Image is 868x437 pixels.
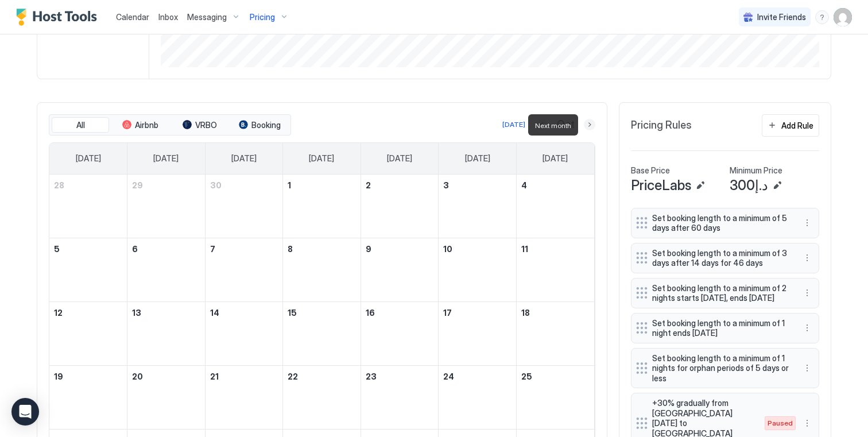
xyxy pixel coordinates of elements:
a: October 15, 2025 [283,302,361,323]
div: tab-group [49,114,291,136]
span: VRBO [195,120,217,130]
span: 8 [288,244,293,254]
span: [DATE] [387,153,412,164]
span: 22 [288,372,298,381]
a: October 5, 2025 [49,238,127,260]
td: October 15, 2025 [283,301,361,365]
a: Sunday [64,143,113,174]
button: Airbnb [111,117,169,133]
span: 4 [521,180,527,190]
span: Booking [251,120,281,130]
span: Set booking length to a minimum of 3 days after 14 days for 46 days [652,248,789,268]
a: October 14, 2025 [206,302,283,323]
td: October 20, 2025 [127,365,206,429]
a: October 16, 2025 [361,302,439,323]
span: 21 [210,372,219,381]
a: October 20, 2025 [127,366,205,387]
div: menu [800,251,814,265]
span: Paused [768,418,793,428]
div: User profile [834,8,852,26]
td: September 28, 2025 [49,175,127,238]
span: Inbox [158,12,178,22]
a: October 18, 2025 [517,302,594,323]
td: October 16, 2025 [361,301,439,365]
span: Set booking length to a minimum of 1 nights for orphan periods of 5 days or less [652,353,789,384]
a: October 17, 2025 [439,302,516,323]
span: Messaging [187,12,227,22]
span: 20 [132,372,143,381]
span: Base Price [631,165,670,176]
span: Set booking length to a minimum of 2 nights starts [DATE], ends [DATE] [652,283,789,303]
a: September 28, 2025 [49,175,127,196]
td: October 10, 2025 [439,238,517,301]
a: Host Tools Logo [16,9,102,26]
a: October 4, 2025 [517,175,594,196]
span: Pricing Rules [631,119,692,132]
span: 6 [132,244,138,254]
div: menu [800,416,814,430]
td: October 3, 2025 [439,175,517,238]
button: VRBO [171,117,228,133]
a: Monday [142,143,190,174]
span: 7 [210,244,215,254]
a: October 24, 2025 [439,366,516,387]
td: October 24, 2025 [439,365,517,429]
button: More options [800,216,814,230]
td: October 19, 2025 [49,365,127,429]
a: October 3, 2025 [439,175,516,196]
div: Open Intercom Messenger [11,398,39,426]
button: More options [800,286,814,300]
span: 5 [54,244,60,254]
span: 28 [54,180,64,190]
span: [DATE] [542,153,568,164]
span: [DATE] [465,153,490,164]
button: [DATE] [501,118,527,132]
span: Set booking length to a minimum of 1 night ends [DATE] [652,318,789,338]
td: October 12, 2025 [49,301,127,365]
div: menu [800,216,814,230]
a: October 8, 2025 [283,238,361,260]
span: Next month [535,121,571,130]
a: October 19, 2025 [49,366,127,387]
a: October 11, 2025 [517,238,594,260]
button: Add Rule [762,114,819,137]
span: د.إ300 [730,177,768,194]
span: Calendar [116,12,149,22]
td: October 9, 2025 [361,238,439,301]
span: Airbnb [135,120,158,130]
div: menu [800,286,814,300]
td: October 11, 2025 [516,238,594,301]
a: September 30, 2025 [206,175,283,196]
span: [DATE] [153,153,179,164]
span: 12 [54,308,63,318]
td: September 29, 2025 [127,175,206,238]
span: [DATE] [309,153,334,164]
span: 29 [132,180,143,190]
span: 11 [521,244,528,254]
td: October 14, 2025 [205,301,283,365]
span: 24 [443,372,454,381]
td: October 17, 2025 [439,301,517,365]
button: More options [800,416,814,430]
a: October 25, 2025 [517,366,594,387]
a: Thursday [375,143,424,174]
span: 15 [288,308,297,318]
td: September 30, 2025 [205,175,283,238]
a: October 9, 2025 [361,238,439,260]
button: More options [800,251,814,265]
td: October 1, 2025 [283,175,361,238]
td: October 23, 2025 [361,365,439,429]
a: Friday [454,143,502,174]
span: 2 [366,180,371,190]
td: October 4, 2025 [516,175,594,238]
span: 30 [210,180,222,190]
a: October 12, 2025 [49,302,127,323]
a: October 7, 2025 [206,238,283,260]
button: Next month [584,119,595,130]
a: Wednesday [297,143,346,174]
span: Invite Friends [757,12,806,22]
a: October 1, 2025 [283,175,361,196]
td: October 7, 2025 [205,238,283,301]
div: menu [800,361,814,375]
